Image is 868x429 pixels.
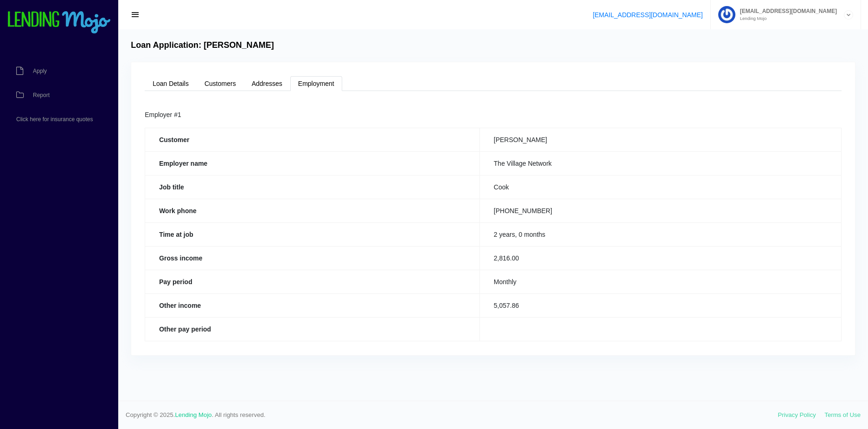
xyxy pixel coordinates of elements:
[479,222,841,246] td: 2 years, 0 months
[479,246,841,270] td: 2,816.00
[145,175,480,199] th: Job title
[145,222,480,246] th: Time at job
[145,317,480,341] th: Other pay period
[145,128,480,151] th: Customer
[145,246,480,270] th: Gross income
[593,11,702,19] a: [EMAIL_ADDRESS][DOMAIN_NAME]
[145,199,480,222] th: Work phone
[718,6,735,23] img: Profile image
[824,411,861,418] a: Terms of Use
[7,11,111,34] img: logo-small.png
[735,16,837,21] small: Lending Mojo
[175,411,212,418] a: Lending Mojo
[290,76,342,91] a: Employment
[735,8,837,14] span: [EMAIL_ADDRESS][DOMAIN_NAME]
[479,128,841,151] td: [PERSON_NAME]
[479,151,841,175] td: The Village Network
[145,76,197,91] a: Loan Details
[479,270,841,293] td: Monthly
[145,110,842,121] div: Employer #1
[197,76,244,91] a: Customers
[479,199,841,222] td: [PHONE_NUMBER]
[479,293,841,317] td: 5,057.86
[778,411,816,418] a: Privacy Policy
[33,68,47,74] span: Apply
[16,117,93,122] span: Click here for insurance quotes
[244,76,290,91] a: Addresses
[145,151,480,175] th: Employer name
[145,293,480,317] th: Other income
[33,92,50,98] span: Report
[126,410,778,420] span: Copyright © 2025. . All rights reserved.
[145,270,480,293] th: Pay period
[131,40,274,51] h4: Loan Application: [PERSON_NAME]
[479,175,841,199] td: Cook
